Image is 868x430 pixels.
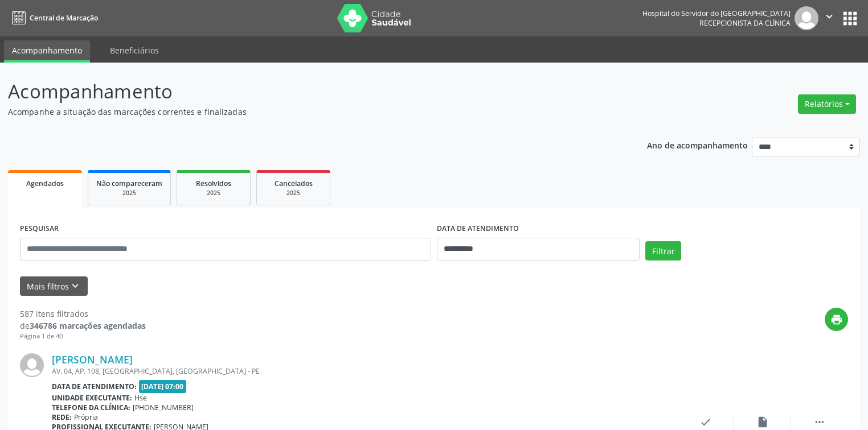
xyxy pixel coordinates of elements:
[185,189,242,197] div: 2025
[52,403,130,412] b: Telefone da clínica:
[20,308,146,320] div: 587 itens filtrados
[645,241,681,261] button: Filtrar
[52,393,132,403] b: Unidade executante:
[699,416,712,428] i: check
[20,220,59,238] label: PESQUISAR
[30,320,146,331] strong: 346786 marcações agendadas
[8,77,604,106] p: Acompanhamento
[756,416,769,428] i: insert_drive_file
[275,179,313,188] span: Cancelados
[52,412,72,422] b: Rede:
[813,416,826,428] i: 
[8,106,604,118] p: Acompanhe a situação das marcações correntes e finalizadas
[437,220,519,238] label: DATA DE ATENDIMENTO
[265,189,322,197] div: 2025
[69,280,81,292] i: keyboard_arrow_down
[102,40,167,60] a: Beneficiários
[20,332,146,341] div: Página 1 de 40
[134,393,147,403] span: Hse
[96,179,162,188] span: Não compareceram
[196,179,231,188] span: Resolvidos
[825,308,848,331] button: print
[823,10,836,23] i: 
[795,6,818,30] img: img
[74,412,98,422] span: Própria
[20,353,44,377] img: img
[26,179,64,188] span: Agendados
[647,138,748,152] p: Ano de acompanhamento
[20,320,146,332] div: de
[133,403,194,412] span: [PHONE_NUMBER]
[8,9,98,27] a: Central de Marcação
[830,313,843,326] i: print
[20,276,88,296] button: Mais filtroskeyboard_arrow_down
[52,366,677,376] div: AV. 04, AP. 108, [GEOGRAPHIC_DATA], [GEOGRAPHIC_DATA] - PE
[52,382,137,391] b: Data de atendimento:
[642,9,791,18] div: Hospital do Servidor do [GEOGRAPHIC_DATA]
[699,18,791,28] span: Recepcionista da clínica
[798,94,856,114] button: Relatórios
[4,40,90,63] a: Acompanhamento
[52,353,133,366] a: [PERSON_NAME]
[840,9,860,28] button: apps
[818,6,840,30] button: 
[139,380,187,393] span: [DATE] 07:00
[30,13,98,23] span: Central de Marcação
[96,189,162,197] div: 2025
